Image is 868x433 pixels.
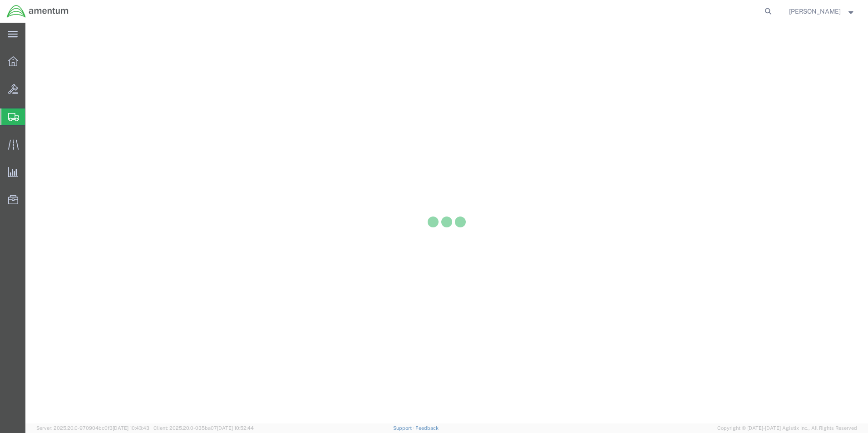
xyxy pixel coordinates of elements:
[393,425,416,431] a: Support
[6,5,69,18] img: logo
[789,6,856,17] button: [PERSON_NAME]
[415,425,439,431] a: Feedback
[113,425,149,431] span: [DATE] 10:43:43
[153,425,254,431] span: Client: 2025.20.0-035ba07
[217,425,254,431] span: [DATE] 10:52:44
[717,424,857,432] span: Copyright © [DATE]-[DATE] Agistix Inc., All Rights Reserved
[36,425,149,431] span: Server: 2025.20.0-970904bc0f3
[789,6,841,16] span: Travis Vance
